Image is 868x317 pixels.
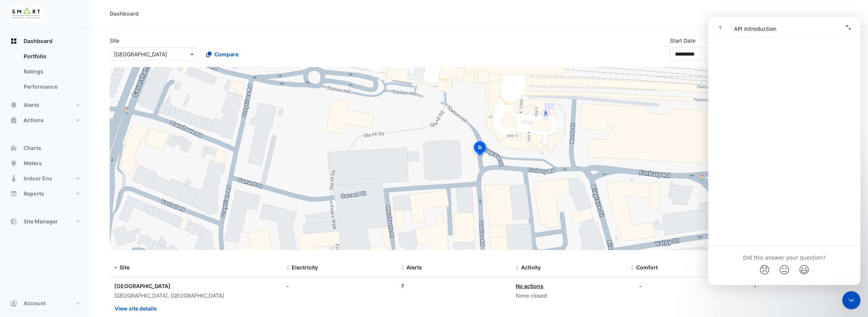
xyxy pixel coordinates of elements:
[201,48,243,61] button: Compare
[516,292,621,300] div: None closed
[10,37,18,45] app-icon: Dashboard
[401,282,507,290] div: ?
[10,116,18,124] app-icon: Actions
[6,113,85,128] button: Actions
[10,175,18,182] app-icon: Indoor Env
[114,282,277,290] div: [GEOGRAPHIC_DATA]
[18,49,85,64] a: Portfolio
[24,190,44,198] span: Reports
[24,218,58,225] span: Site Manager
[24,175,52,182] span: Indoor Env
[120,264,129,271] span: Site
[214,50,238,58] span: Compare
[708,17,860,285] iframe: Intercom live chat
[292,264,318,271] span: Electricity
[6,49,85,97] div: Dashboard
[10,190,18,198] app-icon: Reports
[10,159,18,167] app-icon: Meters
[6,156,85,171] button: Meters
[114,302,157,315] button: View site details
[24,37,53,45] span: Dashboard
[24,101,39,109] span: Alerts
[670,37,695,45] label: Start Date
[636,264,658,271] span: Comfort
[6,214,85,229] button: Site Manager
[110,10,139,18] div: Dashboard
[286,282,392,290] div: -
[6,186,85,201] button: Reports
[24,159,42,167] span: Meters
[10,144,18,152] app-icon: Charts
[24,144,41,152] span: Charts
[639,282,642,290] div: -
[6,33,85,49] button: Dashboard
[110,37,119,45] label: Site
[10,101,18,109] app-icon: Alerts
[6,97,85,113] button: Alerts
[6,140,85,156] button: Charts
[18,64,85,79] a: Ratings
[10,218,18,225] app-icon: Site Manager
[406,264,422,271] span: Alerts
[24,116,44,124] span: Actions
[6,171,85,186] button: Indoor Env
[842,291,860,309] iframe: Intercom live chat
[6,296,85,311] button: Account
[9,6,43,21] img: Company Logo
[114,292,277,300] div: [GEOGRAPHIC_DATA], [GEOGRAPHIC_DATA]
[521,264,541,271] span: Activity
[18,79,85,94] a: Performance
[754,282,756,290] div: -
[24,299,46,307] span: Account
[516,283,543,289] a: No actions
[472,140,488,158] img: site-pin-selected.svg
